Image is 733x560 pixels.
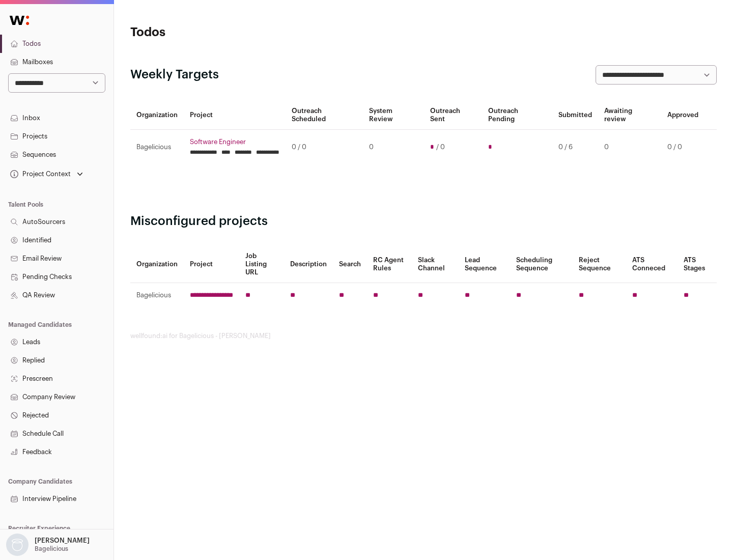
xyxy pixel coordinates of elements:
[333,246,367,283] th: Search
[130,101,184,130] th: Organization
[661,130,704,165] td: 0 / 0
[286,101,363,130] th: Outreach Scheduled
[8,167,85,181] button: Open dropdown
[130,67,219,83] h2: Weekly Targets
[661,101,704,130] th: Approved
[626,246,677,283] th: ATS Conneced
[678,246,717,283] th: ATS Stages
[424,101,483,130] th: Outreach Sent
[130,213,717,230] h2: Misconfigured projects
[598,130,661,165] td: 0
[130,130,184,165] td: Bagelicious
[6,534,29,556] img: nopic.png
[4,534,92,556] button: Open dropdown
[482,101,552,130] th: Outreach Pending
[284,246,333,283] th: Description
[130,332,717,340] footer: wellfound:ai for Bagelicious - [PERSON_NAME]
[552,130,598,165] td: 0 / 6
[239,246,284,283] th: Job Listing URL
[8,170,71,178] div: Project Context
[130,283,184,308] td: Bagelicious
[573,246,627,283] th: Reject Sequence
[552,101,598,130] th: Submitted
[286,130,363,165] td: 0 / 0
[363,101,424,130] th: System Review
[190,138,279,146] a: Software Engineer
[184,246,239,283] th: Project
[598,101,661,130] th: Awaiting review
[436,143,445,151] span: / 0
[130,246,184,283] th: Organization
[130,24,326,41] h1: Todos
[184,101,286,130] th: Project
[459,246,510,283] th: Lead Sequence
[510,246,573,283] th: Scheduling Sequence
[4,10,35,31] img: Wellfound
[367,246,411,283] th: RC Agent Rules
[363,130,424,165] td: 0
[35,537,90,545] p: [PERSON_NAME]
[35,545,68,553] p: Bagelicious
[412,246,459,283] th: Slack Channel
